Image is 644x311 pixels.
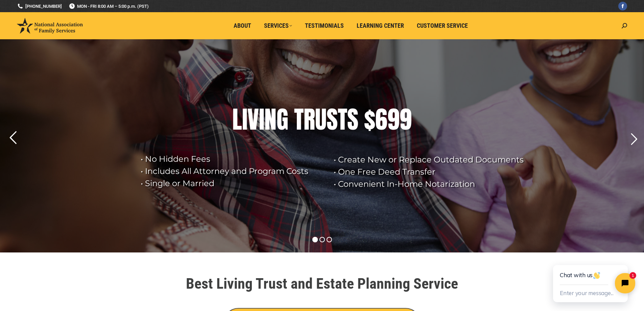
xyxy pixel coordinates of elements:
[300,19,349,32] a: Testimonials
[242,106,247,133] div: I
[229,19,256,32] a: About
[400,106,412,133] div: 9
[69,3,149,9] span: MON - FRI 8:00 AM – 5:00 p.m. (PST)
[417,22,468,29] span: Customer Service
[247,106,259,133] div: V
[17,18,83,34] img: National Association of Family Services
[305,22,344,29] span: Testimonials
[264,22,292,29] span: Services
[294,106,304,133] div: T
[315,106,327,133] div: U
[234,22,251,29] span: About
[334,154,530,190] rs-layer: • Create New or Replace Outdated Documents • One Free Deed Transfer • Convenient In-Home Notariza...
[364,106,375,133] div: $
[17,3,62,9] a: [PHONE_NUMBER]
[133,276,511,291] h1: Best Living Trust and Estate Planning Service
[338,106,347,133] div: T
[387,106,400,133] div: 9
[412,19,473,32] a: Customer Service
[259,106,264,133] div: I
[347,106,358,133] div: S
[232,106,242,133] div: L
[304,106,315,133] div: R
[352,19,409,32] a: Learning Center
[375,106,387,133] div: 6
[141,153,325,190] rs-layer: • No Hidden Fees • Includes All Attorney and Program Costs • Single or Married
[327,106,338,133] div: S
[618,2,627,10] a: Facebook page opens in new window
[538,243,644,311] iframe: Tidio Chat
[264,106,277,133] div: N
[277,106,288,133] div: G
[357,22,404,29] span: Learning Center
